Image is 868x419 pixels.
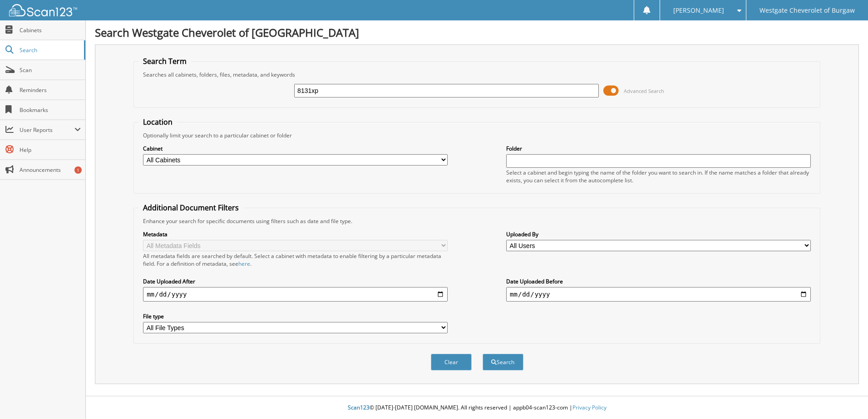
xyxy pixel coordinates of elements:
[74,166,82,174] div: 1
[20,126,74,134] span: User Reports
[572,404,607,411] a: Privacy Policy
[138,132,815,139] div: Optionally limit your search to a particular cabinet or folder
[9,4,77,16] img: scan123-logo-white.svg
[506,145,811,152] label: Folder
[138,71,815,78] div: Searches all cabinets, folders, files, metadata, and keywords
[506,230,811,238] label: Uploaded By
[138,117,177,127] legend: Location
[673,8,724,13] span: [PERSON_NAME]
[143,252,448,268] div: All metadata fields are searched by default. Select a cabinet with metadata to enable filtering b...
[431,354,472,370] button: Clear
[143,312,448,320] label: File type
[86,397,868,419] div: © [DATE]-[DATE] [DOMAIN_NAME]. All rights reserved | appb04-scan123-com |
[138,217,815,225] div: Enhance your search for specific documents using filters such as date and file type.
[95,25,859,40] h1: Search Westgate Cheverolet of [GEOGRAPHIC_DATA]
[506,278,811,285] label: Date Uploaded Before
[506,287,811,302] input: end
[624,88,664,94] span: Advanced Search
[759,8,855,13] span: Westgate Cheverolet of Burgaw
[483,354,523,370] button: Search
[20,46,79,54] span: Search
[506,169,811,184] div: Select a cabinet and begin typing the name of the folder you want to search in. If the name match...
[138,56,191,66] legend: Search Term
[20,166,81,174] span: Announcements
[238,260,250,268] a: here
[20,66,81,74] span: Scan
[348,404,370,411] span: Scan123
[143,145,448,152] label: Cabinet
[20,26,81,34] span: Cabinets
[143,278,448,285] label: Date Uploaded After
[143,287,448,302] input: start
[20,146,81,154] span: Help
[143,230,448,238] label: Metadata
[20,86,81,94] span: Reminders
[138,203,243,213] legend: Additional Document Filters
[20,106,81,114] span: Bookmarks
